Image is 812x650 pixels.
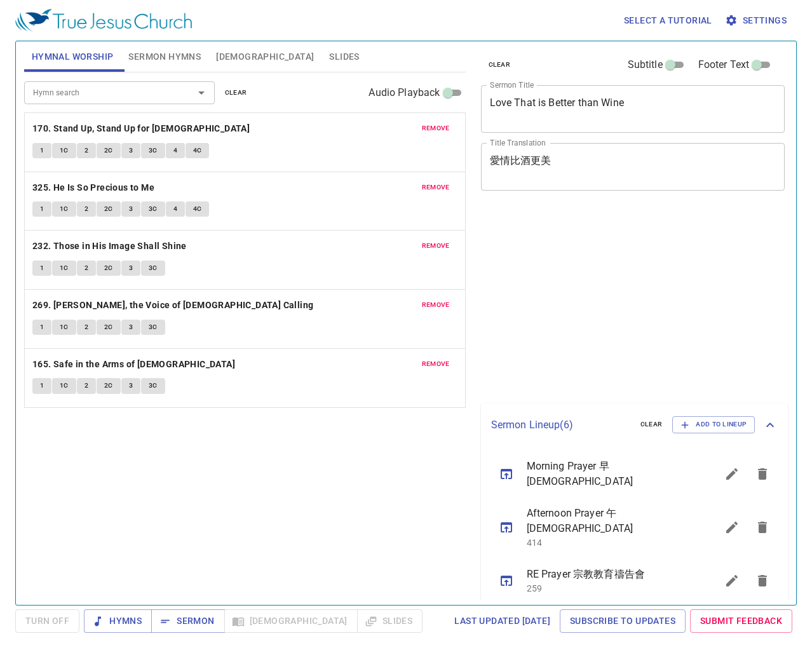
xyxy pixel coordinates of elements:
[40,380,44,391] span: 1
[149,262,158,274] span: 3C
[414,238,457,254] button: remove
[129,322,133,333] span: 3
[104,322,113,333] span: 2C
[422,123,450,134] span: remove
[52,378,76,393] button: 1C
[104,380,113,391] span: 2C
[490,97,776,121] textarea: Love That is Better than Wine
[32,297,314,313] b: 269. [PERSON_NAME], the Voice of [DEMOGRAPHIC_DATA] Calling
[84,609,152,633] button: Hymns
[85,203,88,215] span: 2
[104,262,113,274] span: 2C
[40,203,44,215] span: 1
[141,378,165,393] button: 3C
[52,261,76,276] button: 1C
[217,85,255,100] button: clear
[121,201,140,217] button: 3
[727,13,787,29] span: Settings
[121,143,140,158] button: 3
[149,322,158,333] span: 3C
[166,143,185,158] button: 4
[141,201,165,217] button: 3C
[32,180,154,196] b: 325. He Is So Precious to Me
[52,143,76,158] button: 1C
[490,154,776,179] textarea: 愛情比酒更美
[97,320,121,335] button: 2C
[60,322,69,333] span: 1C
[77,261,96,276] button: 2
[15,9,192,32] img: True Jesus Church
[414,180,457,195] button: remove
[151,609,224,633] button: Sermon
[40,322,44,333] span: 1
[414,297,457,313] button: remove
[32,121,252,137] button: 170. Stand Up, Stand Up for [DEMOGRAPHIC_DATA]
[491,417,630,433] p: Sermon Lineup ( 6 )
[476,204,726,399] iframe: from-child
[121,378,140,393] button: 3
[32,356,235,372] b: 165. Safe in the Arms of [DEMOGRAPHIC_DATA]
[97,261,121,276] button: 2C
[481,57,518,72] button: clear
[97,378,121,393] button: 2C
[60,262,69,274] span: 1C
[121,261,140,276] button: 3
[32,49,114,65] span: Hymnal Worship
[690,609,792,633] a: Submit Feedback
[216,49,314,65] span: [DEMOGRAPHIC_DATA]
[121,320,140,335] button: 3
[619,9,717,32] button: Select a tutorial
[560,609,686,633] a: Subscribe to Updates
[624,13,712,29] span: Select a tutorial
[698,57,750,72] span: Footer Text
[77,378,96,393] button: 2
[97,143,121,158] button: 2C
[166,201,185,217] button: 4
[527,459,687,489] span: Morning Prayer 早[DEMOGRAPHIC_DATA]
[85,380,88,391] span: 2
[52,201,76,217] button: 1C
[454,613,550,629] span: Last updated [DATE]
[32,261,51,276] button: 1
[680,419,747,430] span: Add to Lineup
[414,121,457,136] button: remove
[32,180,157,196] button: 325. He Is So Precious to Me
[422,299,450,311] span: remove
[489,59,511,71] span: clear
[527,582,687,595] p: 259
[104,203,113,215] span: 2C
[32,320,51,335] button: 1
[193,145,202,156] span: 4C
[32,378,51,393] button: 1
[85,145,88,156] span: 2
[32,297,316,313] button: 269. [PERSON_NAME], the Voice of [DEMOGRAPHIC_DATA] Calling
[422,240,450,252] span: remove
[422,182,450,193] span: remove
[193,203,202,215] span: 4C
[129,262,133,274] span: 3
[570,613,675,629] span: Subscribe to Updates
[161,613,214,629] span: Sermon
[414,356,457,372] button: remove
[633,417,670,432] button: clear
[149,203,158,215] span: 3C
[369,85,440,100] span: Audio Playback
[85,322,88,333] span: 2
[141,261,165,276] button: 3C
[85,262,88,274] span: 2
[722,9,792,32] button: Settings
[186,201,210,217] button: 4C
[32,238,189,254] button: 232. Those in His Image Shall Shine
[129,380,133,391] span: 3
[149,145,158,156] span: 3C
[77,201,96,217] button: 2
[32,143,51,158] button: 1
[141,320,165,335] button: 3C
[700,613,782,629] span: Submit Feedback
[225,87,247,98] span: clear
[628,57,663,72] span: Subtitle
[527,506,687,536] span: Afternoon Prayer 午[DEMOGRAPHIC_DATA]
[422,358,450,370] span: remove
[672,416,755,433] button: Add to Lineup
[60,203,69,215] span: 1C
